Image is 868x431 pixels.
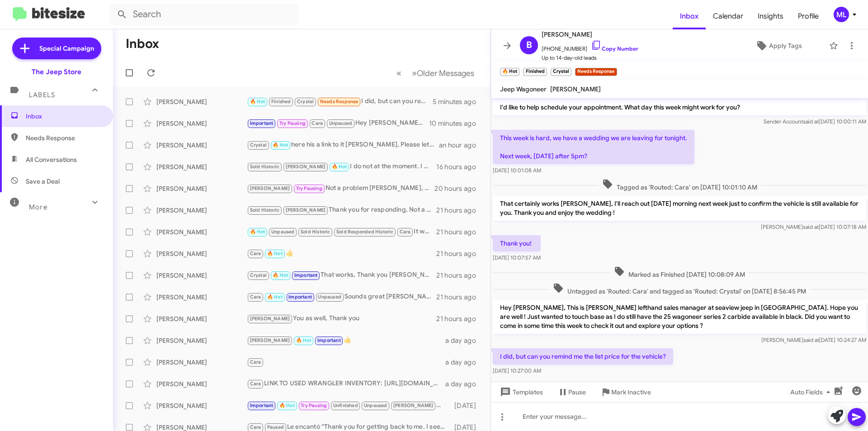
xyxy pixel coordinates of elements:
[500,68,519,76] small: 🔥 Hot
[288,294,312,300] span: Important
[247,270,436,280] div: That works, Thank you [PERSON_NAME].
[332,164,347,170] span: 🔥 Hot
[156,293,247,302] div: [PERSON_NAME]
[764,118,866,125] span: Sender Account [DATE] 10:00:11 AM
[550,85,601,93] span: [PERSON_NAME]
[250,164,280,170] span: Sold Historic
[445,379,483,388] div: a day ago
[247,183,434,194] div: Not a problem [PERSON_NAME], Let me know when you are available. Thank you !
[436,227,483,237] div: 21 hours ago
[491,384,550,400] button: Templates
[156,271,247,280] div: [PERSON_NAME]
[542,53,638,62] span: Up to 14-day-old leads
[250,359,261,365] span: Cara
[250,99,265,104] span: 🔥 Hot
[267,251,283,256] span: 🔥 Hot
[406,64,480,82] button: Next
[32,67,81,76] div: The Jeep Store
[26,133,103,142] span: Needs Response
[156,249,247,258] div: [PERSON_NAME]
[439,141,483,150] div: an hour ago
[391,64,407,82] button: Previous
[247,118,429,128] div: Hey [PERSON_NAME], This is [PERSON_NAME] lefthand at the jeep store in [GEOGRAPHIC_DATA]. Hope yo...
[250,229,265,235] span: 🔥 Hot
[750,3,791,29] a: Insights
[247,161,436,172] div: I do not at the moment. I will keep an eye out.
[336,229,394,235] span: Sold Responded Historic
[250,120,274,126] span: Important
[551,68,571,76] small: Crystal
[493,195,866,221] p: That certainly works [PERSON_NAME], I'll reach out [DATE] morning next week just to confirm the v...
[247,248,436,259] div: 👍
[156,97,247,106] div: [PERSON_NAME]
[761,223,866,230] span: [PERSON_NAME] [DATE] 10:07:18 AM
[267,424,284,430] span: Paused
[156,206,247,215] div: [PERSON_NAME]
[156,336,247,345] div: [PERSON_NAME]
[400,229,411,235] span: Cara
[250,424,261,430] span: Cara
[29,91,55,99] span: Labels
[761,336,866,343] span: [PERSON_NAME] [DATE] 10:24:27 AM
[791,3,826,29] span: Profile
[445,358,483,367] div: a day ago
[396,67,401,79] span: «
[450,401,483,410] div: [DATE]
[267,294,283,300] span: 🔥 Hot
[493,299,866,334] p: Hey [PERSON_NAME], This is [PERSON_NAME] lefthand sales manager at seaview jeep in [GEOGRAPHIC_DA...
[311,120,323,126] span: Cara
[436,162,483,171] div: 16 hours ago
[279,403,295,408] span: 🔥 Hot
[493,367,541,374] span: [DATE] 10:27:00 AM
[247,313,436,324] div: You as well, Thank you
[26,155,77,164] span: All Conversations
[156,314,247,323] div: [PERSON_NAME]
[250,272,267,278] span: Crystal
[706,3,750,29] a: Calendar
[803,336,819,343] span: said at
[156,119,247,128] div: [PERSON_NAME]
[247,227,436,237] div: It would involve coming in to get it appraised by my used car manager. Would you be looking to ju...
[429,119,483,128] div: 10 minutes ago
[156,227,247,237] div: [PERSON_NAME]
[279,120,306,126] span: Try Pausing
[803,118,819,125] span: said at
[156,141,247,150] div: [PERSON_NAME]
[296,337,311,343] span: 🔥 Hot
[247,292,436,302] div: Sounds great [PERSON_NAME]
[803,223,819,230] span: said at
[790,384,834,400] span: Auto Fields
[575,68,617,76] small: Needs Response
[523,68,547,76] small: Finished
[247,379,445,389] div: LINK TO USED WRANGLER INVENTORY: [URL][DOMAIN_NAME]
[273,272,288,278] span: 🔥 Hot
[294,272,318,278] span: Important
[542,29,638,40] span: [PERSON_NAME]
[247,205,436,215] div: Thank you for responding, Not a problem. Should you need help with anything in the future please ...
[783,384,841,400] button: Auto Fields
[26,177,60,186] span: Save a Deal
[250,316,290,322] span: [PERSON_NAME]
[599,179,761,192] span: Tagged as 'Routed: Cara' on [DATE] 10:01:10 AM
[320,99,359,104] span: Needs Response
[673,3,706,29] a: Inbox
[250,185,290,191] span: [PERSON_NAME]
[826,7,858,22] button: ML
[611,384,651,400] span: Mark Inactive
[156,379,247,388] div: [PERSON_NAME]
[329,120,353,126] span: Unpaused
[109,4,299,25] input: Search
[493,130,694,164] p: This week is hard, we have a wedding we are leaving for tonight. Next week, [DATE] after 5pm?
[393,403,434,408] span: [PERSON_NAME]
[542,40,638,53] span: [PHONE_NUMBER]
[610,266,749,279] span: Marked as Finished [DATE] 10:08:09 AM
[498,384,543,400] span: Templates
[250,294,261,300] span: Cara
[433,97,483,106] div: 5 minutes ago
[445,336,483,345] div: a day ago
[834,7,849,22] div: ML
[526,38,532,52] span: B
[417,68,474,78] span: Older Messages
